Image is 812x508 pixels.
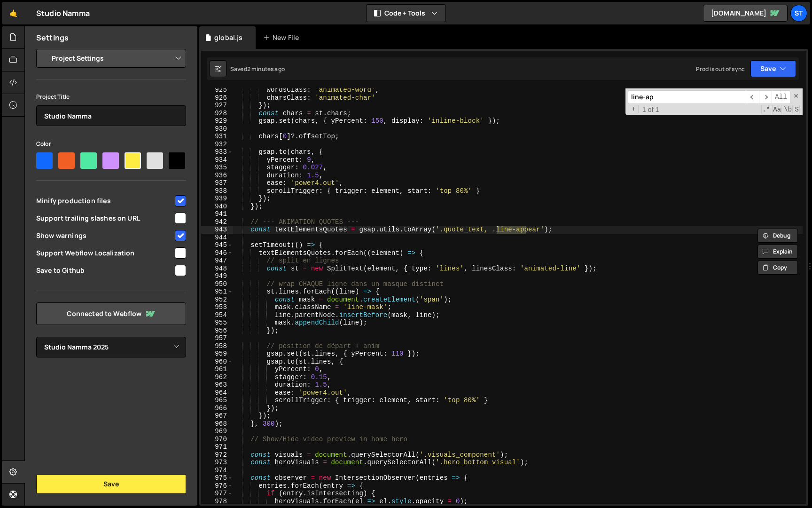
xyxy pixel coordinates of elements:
[36,92,70,102] label: Project Title
[201,280,233,288] div: 950
[201,94,233,102] div: 926
[757,229,798,243] button: Debug
[36,248,173,258] span: Support Webflow Localization
[36,266,173,275] span: Save to Github
[201,389,233,397] div: 964
[36,139,51,149] label: Color
[201,296,233,304] div: 952
[794,105,800,114] span: Search In Selection
[230,65,285,73] div: Saved
[36,302,186,325] a: Connected to Webflow
[783,105,793,114] span: Whole Word Search
[201,156,233,164] div: 934
[201,195,233,203] div: 939
[201,249,233,257] div: 946
[201,482,233,490] div: 976
[201,474,233,482] div: 975
[761,105,771,114] span: RegExp Search
[201,125,233,133] div: 930
[201,164,233,172] div: 935
[790,5,807,22] a: St
[201,428,233,436] div: 969
[201,342,233,350] div: 958
[628,90,746,104] input: Search for
[201,210,233,218] div: 941
[201,218,233,226] div: 942
[759,90,772,104] span: ​
[201,241,233,249] div: 945
[201,319,233,327] div: 955
[201,265,233,273] div: 948
[201,498,233,506] div: 978
[696,65,745,73] div: Prod is out of sync
[201,490,233,498] div: 977
[201,412,233,420] div: 967
[201,451,233,459] div: 972
[201,187,233,195] div: 938
[201,257,233,265] div: 947
[201,226,233,234] div: 943
[201,381,233,389] div: 963
[757,245,798,259] button: Explain
[201,467,233,475] div: 974
[201,203,233,211] div: 940
[36,474,186,494] button: Save
[367,5,445,22] button: Code + Tools
[201,405,233,413] div: 966
[201,373,233,381] div: 962
[247,65,285,73] div: 2 minutes ago
[201,443,233,451] div: 971
[263,33,303,42] div: New File
[36,8,90,19] div: Studio Namma
[201,234,233,242] div: 944
[2,2,25,24] a: 🤙
[36,214,173,223] span: Support trailing slashes on URL
[201,350,233,358] div: 959
[36,105,186,126] input: Project name
[201,334,233,342] div: 957
[201,133,233,141] div: 931
[36,32,69,43] h2: Settings
[201,311,233,319] div: 954
[201,110,233,118] div: 928
[36,231,173,240] span: Show warnings
[757,261,798,275] button: Copy
[214,33,242,42] div: global.js
[201,86,233,94] div: 925
[629,105,639,114] span: Toggle Replace mode
[201,179,233,187] div: 937
[746,90,759,104] span: ​
[639,106,663,114] span: 1 of 1
[201,288,233,296] div: 951
[201,172,233,180] div: 936
[201,459,233,467] div: 973
[750,60,796,77] button: Save
[201,148,233,156] div: 933
[201,272,233,280] div: 949
[201,420,233,428] div: 968
[703,5,788,22] a: [DOMAIN_NAME]
[201,117,233,125] div: 929
[201,141,233,149] div: 932
[772,90,790,104] span: Alt-Enter
[201,303,233,311] div: 953
[201,436,233,444] div: 970
[201,397,233,405] div: 965
[201,358,233,366] div: 960
[36,196,173,206] span: Minify production files
[772,105,782,114] span: CaseSensitive Search
[201,102,233,110] div: 927
[201,327,233,335] div: 956
[201,365,233,373] div: 961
